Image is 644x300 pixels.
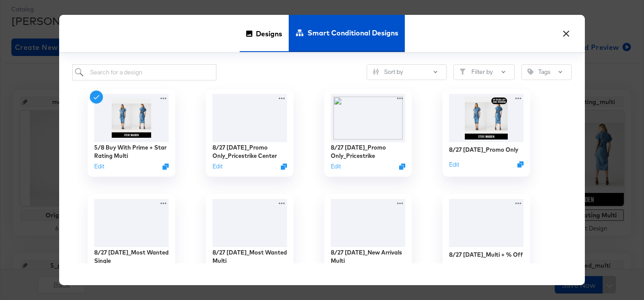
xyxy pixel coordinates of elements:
[460,69,466,75] svg: Filter
[449,146,518,154] div: 8/27 [DATE]_Promo Only
[308,14,398,52] span: Smart Conditional Designs
[88,89,175,177] div: 5/8 Buy With Prime + Star Rating MultiEditDuplicate
[331,143,405,160] div: 8/27 [DATE]_Promo Only_Pricestrike
[517,161,524,167] svg: Duplicate
[331,162,341,171] button: Edit
[206,194,294,282] div: 8/27 [DATE]_Most Wanted Multi
[331,248,405,265] div: 8/27 [DATE]_New Arrivals Multi
[449,94,524,142] img: EMJwd3I8pRaI_e7FdX3i8Q.jpg
[324,89,412,177] div: 8/27 [DATE]_Promo Only_PricestrikeEditDuplicate
[281,164,287,170] svg: Duplicate
[331,94,405,142] img: fl_layer_apply%2Cg_north_west%2
[324,194,412,282] div: 8/27 [DATE]_New Arrivals Multi
[367,64,447,80] button: SlidersSort by
[527,69,534,75] svg: Tag
[212,248,287,265] div: 8/27 [DATE]_Most Wanted Multi
[453,64,515,80] button: FilterFilter by
[442,89,530,177] div: 8/27 [DATE]_Promo OnlyEditDuplicate
[94,162,104,171] button: Edit
[521,64,572,80] button: TagTags
[72,64,216,80] input: Search for a design
[212,143,287,160] div: 8/27 [DATE]_Promo Only_Pricestrike Center
[449,251,523,259] div: 8/27 [DATE]_Multi + % Off
[94,248,169,265] div: 8/27 [DATE]_Most Wanted Single
[206,89,294,177] div: 8/27 [DATE]_Promo Only_Pricestrike CenterEditDuplicate
[212,94,287,142] img: l_artefacts:FmRXcj28UEq9ff
[94,94,169,142] img: 1gNfPMJh_UhNNRv2BICPaQ.jpg
[256,14,282,53] span: Designs
[373,69,379,75] svg: Sliders
[163,164,169,170] svg: Duplicate
[94,143,169,160] div: 5/8 Buy With Prime + Star Rating Multi
[88,194,175,282] div: 8/27 [DATE]_Most Wanted Single
[442,194,530,282] div: 8/27 [DATE]_Multi + % Off
[399,164,405,170] svg: Duplicate
[212,162,223,171] button: Edit
[558,24,574,39] button: ×
[449,160,459,169] button: Edit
